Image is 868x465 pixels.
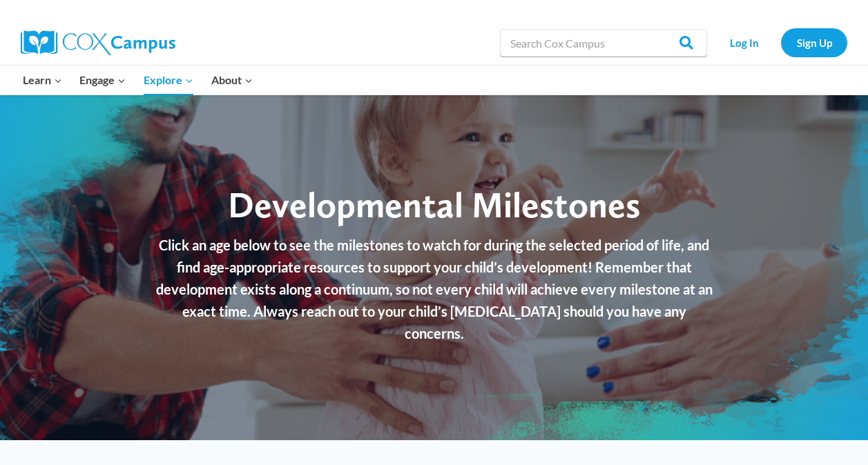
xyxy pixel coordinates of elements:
[714,28,847,57] nav: Secondary Navigation
[155,234,714,344] p: Click an age below to see the milestones to watch for during the selected period of life, and fin...
[211,71,253,89] span: About
[144,71,193,89] span: Explore
[79,71,126,89] span: Engage
[714,28,774,57] a: Log In
[14,66,261,95] nav: Primary Navigation
[23,71,62,89] span: Learn
[228,183,640,226] span: Developmental Milestones
[21,30,175,55] img: Cox Campus
[781,28,847,57] a: Sign Up
[500,29,707,57] input: Search Cox Campus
